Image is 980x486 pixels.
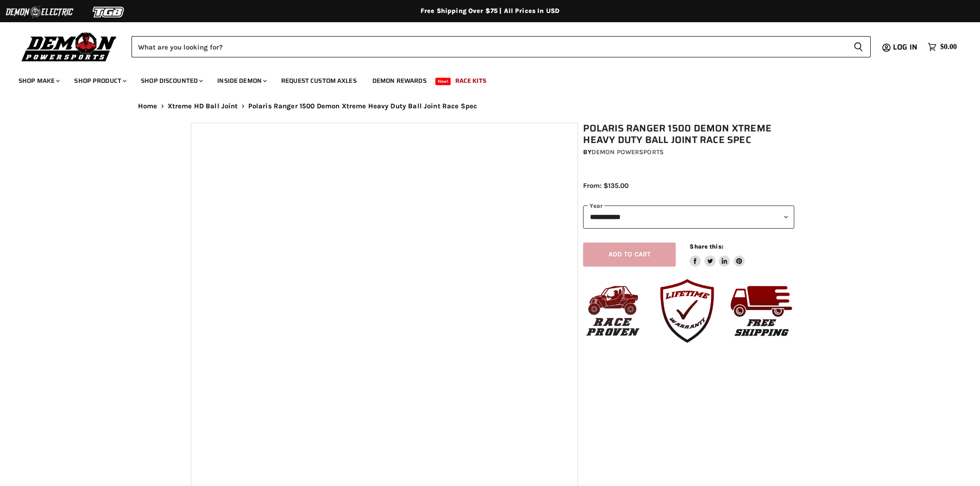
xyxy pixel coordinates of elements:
[12,68,955,90] ul: Main menu
[583,181,628,190] span: From: $135.00
[893,41,917,53] span: Log in
[365,71,433,90] a: Demon Rewards
[846,36,871,57] button: Search
[690,243,723,250] span: Share this:
[248,102,477,110] span: Polaris Ranger 1500 Demon Xtreme Heavy Duty Ball Joint Race Spec
[67,71,132,90] a: Shop Product
[435,78,451,85] span: New!
[889,43,923,51] a: Log in
[210,71,272,90] a: Inside Demon
[5,3,74,21] img: Demon Electric Logo 2
[132,36,846,57] input: Search
[591,148,664,156] a: Demon Powersports
[583,206,794,228] select: year
[727,276,796,345] img: Free_Shipping.png
[583,147,794,157] div: by
[923,40,961,54] a: $0.00
[119,7,861,15] div: Free Shipping Over $75 | All Prices In USD
[690,243,745,267] aside: Share this:
[578,276,647,345] img: Race_Proven.jpg
[448,71,493,90] a: Race Kits
[940,43,957,51] span: $0.00
[583,123,794,146] h1: Polaris Ranger 1500 Demon Xtreme Heavy Duty Ball Joint Race Spec
[12,71,65,90] a: Shop Make
[138,102,157,110] a: Home
[119,102,861,110] nav: Breadcrumbs
[132,36,871,57] form: Product
[274,71,364,90] a: Request Custom Axles
[134,71,208,90] a: Shop Discounted
[74,3,144,21] img: TGB Logo 2
[19,30,120,63] img: Demon Powersports
[652,276,722,345] img: Lifte_Time_Warranty.png
[168,102,238,110] a: Xtreme HD Ball Joint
